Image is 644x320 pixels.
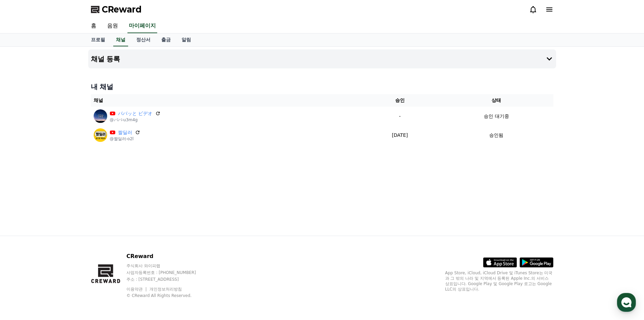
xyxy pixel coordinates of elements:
p: 주소 : [STREET_ADDRESS] [126,277,209,282]
a: 프로필 [86,34,111,46]
span: CReward [102,4,142,15]
p: - [363,113,437,120]
th: 승인 [360,94,439,107]
img: 짤딜러 [94,128,107,142]
th: 상태 [439,94,553,107]
th: 채널 [91,94,360,107]
p: 승인 대기중 [484,113,509,120]
a: 개인정보처리방침 [149,287,182,292]
p: App Store, iCloud, iCloud Drive 및 iTunes Store는 미국과 그 밖의 나라 및 지역에서 등록된 Apple Inc.의 서비스 상표입니다. Goo... [445,270,553,292]
a: 홈 [86,19,102,33]
a: 마이페이지 [127,19,157,33]
h4: 내 채널 [91,82,553,91]
a: 채널 [113,34,128,46]
a: 짤딜러 [118,129,132,136]
p: 승인됨 [489,132,503,139]
p: 주식회사 와이피랩 [126,263,209,269]
h4: 채널 등록 [91,55,120,63]
a: 음원 [102,19,123,33]
a: CReward [91,4,142,15]
button: 채널 등록 [88,49,556,68]
p: 사업자등록번호 : [PHONE_NUMBER] [126,270,209,275]
a: 정산서 [131,34,156,46]
a: 이용약관 [126,287,148,292]
p: CReward [126,252,209,260]
p: @パパ-u3m4g [110,117,161,123]
a: 출금 [156,34,176,46]
p: © CReward All Rights Reserved. [126,293,209,298]
a: パパッと ビデオ [118,110,152,117]
p: @짤딜러-o2l [110,136,140,142]
img: パパッと ビデオ [94,109,107,123]
p: [DATE] [363,132,437,139]
a: 알림 [176,34,196,46]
